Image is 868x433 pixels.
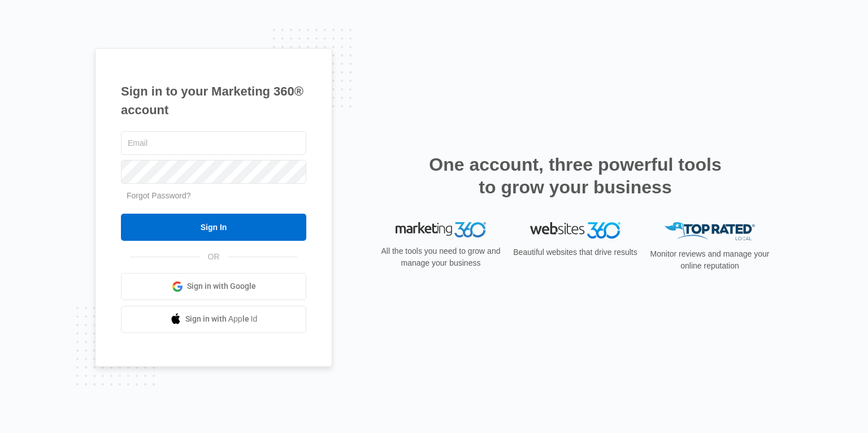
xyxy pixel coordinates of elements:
[426,153,725,198] h2: One account, three powerful tools to grow your business
[121,306,306,333] a: Sign in with Apple Id
[200,251,228,263] span: OR
[121,273,306,300] a: Sign in with Google
[121,82,306,119] h1: Sign in to your Marketing 360® account
[127,191,191,200] a: Forgot Password?
[121,131,306,155] input: Email
[396,222,486,238] img: Marketing 360
[185,313,258,325] span: Sign in with Apple Id
[665,222,755,241] img: Top Rated Local
[512,246,639,258] p: Beautiful websites that drive results
[187,280,256,292] span: Sign in with Google
[646,248,773,272] p: Monitor reviews and manage your online reputation
[121,214,306,241] input: Sign In
[530,222,620,239] img: Websites 360
[377,245,504,269] p: All the tools you need to grow and manage your business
